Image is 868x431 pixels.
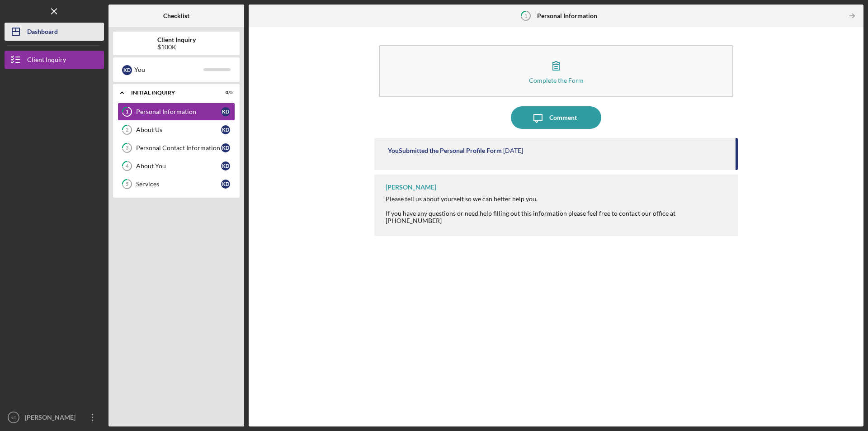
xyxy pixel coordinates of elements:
button: Client Inquiry [5,51,104,69]
tspan: 5 [126,181,128,187]
div: K D [122,65,132,75]
div: Dashboard [27,23,58,43]
div: Client Inquiry [27,51,66,71]
text: KD [10,415,16,420]
tspan: 3 [126,145,128,151]
a: 3Personal Contact InformationKD [118,139,235,157]
a: 4About YouKD [118,157,235,175]
button: Comment [511,106,601,129]
div: Comment [549,106,577,129]
div: Complete the Form [529,77,584,84]
div: K D [221,143,230,152]
button: KD[PERSON_NAME] [PERSON_NAME] [5,408,104,426]
div: K D [221,161,230,171]
button: Dashboard [5,23,104,41]
b: Personal Information [537,12,597,19]
tspan: 2 [126,127,128,133]
a: 1Personal InformationKD [118,103,235,121]
div: K D [221,180,230,189]
b: Checklist [163,12,189,19]
div: Please tell us about yourself so we can better help you. [386,195,729,203]
div: [PERSON_NAME] [386,184,436,191]
time: 2025-09-02 19:43 [503,147,523,154]
div: About You [136,162,221,170]
div: Personal Contact Information [136,144,221,152]
div: You Submitted the Personal Profile Form [388,147,502,154]
div: K D [221,125,230,134]
div: Initial Inquiry [131,90,210,95]
button: Complete the Form [379,45,733,97]
div: About Us [136,126,221,133]
tspan: 1 [524,13,527,19]
div: If you have any questions or need help filling out this information please feel free to contact o... [386,210,729,224]
div: You [134,62,203,77]
a: 2About UsKD [118,121,235,139]
tspan: 1 [126,109,128,115]
b: Client Inquiry [157,36,196,43]
div: $100K [157,43,196,51]
a: 5ServicesKD [118,175,235,193]
div: Personal Information [136,108,221,115]
div: Services [136,180,221,188]
tspan: 4 [126,163,129,169]
div: 0 / 5 [217,90,233,95]
div: K D [221,107,230,116]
